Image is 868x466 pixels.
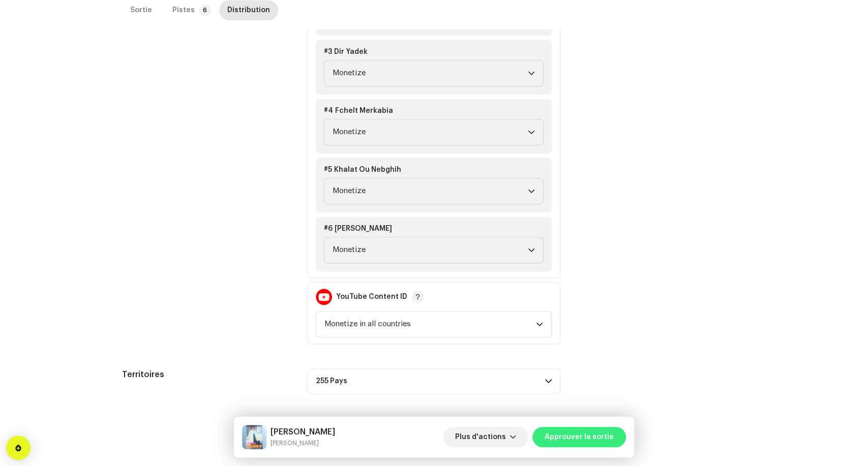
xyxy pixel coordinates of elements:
span: Approuver la sortie [545,427,614,447]
div: Open Intercom Messenger [6,436,31,460]
h5: Cheba Zohra [271,426,335,438]
p-accordion-header: 255 Pays [307,368,560,394]
div: #6 [PERSON_NAME] [324,225,544,233]
span: Monetize [333,178,528,204]
div: dropdown trigger [528,60,535,86]
div: dropdown trigger [528,178,535,204]
span: Monetize [333,119,528,145]
div: #5 Khalat Ou Nebghih [324,166,544,174]
small: Cheba Zohra [271,438,335,448]
div: #4 Fchelt Merkabia [324,107,544,115]
span: Plus d'actions [455,427,506,447]
img: 030b2749-1164-4a18-9473-89fb1cda8d40 [242,425,266,449]
span: Monetize [333,60,528,86]
div: #3 Dir Yadek [324,48,544,56]
span: Monetize [333,237,528,263]
strong: YouTube Content ID [336,293,407,301]
div: dropdown trigger [536,312,543,337]
span: Monetize in all countries [324,312,536,337]
button: Approuver la sortie [532,427,626,447]
div: dropdown trigger [528,119,535,145]
div: dropdown trigger [528,237,535,263]
button: Plus d'actions [443,427,528,447]
h5: Territoires [122,368,291,381]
